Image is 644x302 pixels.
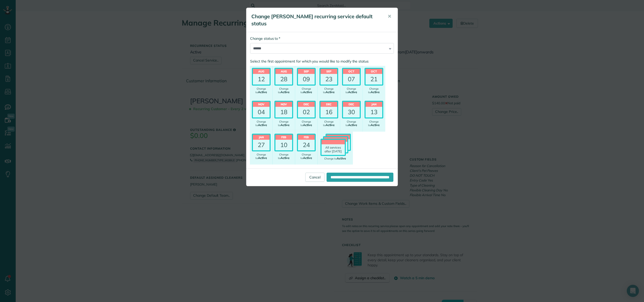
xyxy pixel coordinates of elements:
div: Change to [342,120,361,127]
div: 16 [320,107,337,117]
header: Oct [343,69,360,74]
div: 13 [366,107,382,117]
span: Active [258,123,267,127]
span: Active [258,90,267,94]
div: Change to [274,87,293,94]
div: Change to [297,87,316,94]
div: Change to [365,120,383,127]
header: Dec [298,102,315,107]
div: 23 [320,74,337,85]
div: 21 [366,74,382,85]
span: Active [258,156,267,160]
header: Jan [366,102,382,107]
div: Change to [252,120,271,127]
span: Active [303,90,312,94]
span: Active [303,123,312,127]
header: Nov [275,102,292,107]
header: Feb [298,135,315,140]
div: Change to [297,153,316,160]
header: Aug [275,69,292,74]
div: 02 [298,107,315,117]
header: Dec [343,102,360,107]
span: ✕ [388,13,391,19]
label: Select the first appointment for which you would like to modify the status [250,59,394,64]
header: Jan [253,135,270,140]
header: Dec [320,102,337,107]
header: Nov [253,102,270,107]
div: 07 [343,74,360,85]
span: Active [280,90,290,94]
span: Active [371,123,380,127]
a: Cancel [305,173,325,182]
span: Active [280,156,290,160]
label: Change status to [250,36,280,41]
div: Change to [297,120,316,127]
span: Active [337,156,346,160]
div: Change to [319,87,338,94]
h5: Change [PERSON_NAME] recurring service default status [251,13,380,27]
div: 18 [275,107,292,117]
span: Active [303,156,312,160]
div: 30 [343,107,360,117]
div: 28 [275,74,292,85]
header: Sep [320,69,337,74]
span: Active [326,90,335,94]
div: Change to [252,87,271,94]
div: Change to [274,120,293,127]
div: Change to [274,153,293,160]
div: 27 [253,140,270,150]
div: Change to [342,87,361,94]
span: Active [348,123,357,127]
div: Change to [365,87,383,94]
div: 12 [253,74,270,85]
div: Change to [319,120,338,127]
div: 24 [298,140,315,150]
div: Change to [319,157,351,160]
header: Aug [253,69,270,74]
div: 09 [298,74,315,85]
div: Change to [252,153,271,160]
span: Active [326,123,335,127]
div: 10 [275,140,292,150]
header: Feb [275,135,292,140]
span: Active [280,123,290,127]
span: Active [348,90,357,94]
header: Oct [366,69,382,74]
header: Sep [298,69,315,74]
span: Active [371,90,380,94]
div: 04 [253,107,270,117]
div: All services after [DATE] [321,144,345,155]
